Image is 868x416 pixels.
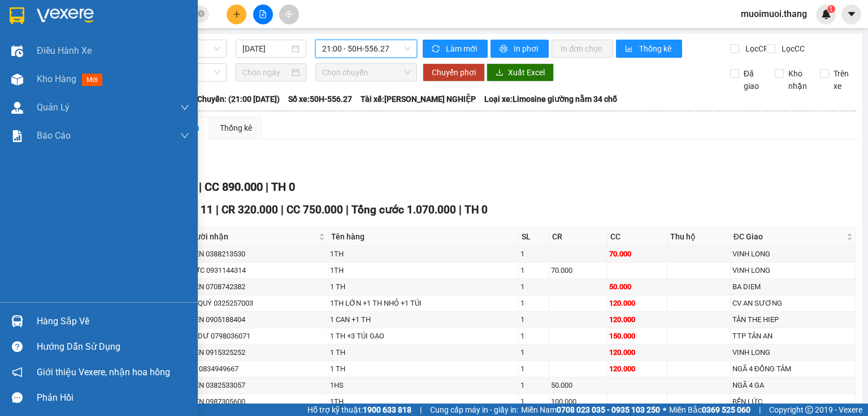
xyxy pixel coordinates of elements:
[279,5,299,24] button: aim
[777,42,806,55] span: Lọc CC
[37,44,92,58] span: Điều hành xe
[322,64,411,81] span: Chọn chuyến
[741,42,770,55] span: Lọc CR
[184,314,325,325] div: K TEN 0905188404
[420,404,422,416] span: |
[732,265,854,276] div: VINH LONG
[459,203,462,216] span: |
[12,392,23,403] span: message
[465,203,488,216] span: TH 0
[184,281,325,293] div: K TEN 0708742382
[732,281,854,293] div: BA DIEM
[732,331,854,342] div: TTP TÂN AN
[667,228,731,246] th: Thu hộ
[197,93,280,105] span: Chuyến: (21:00 [DATE])
[184,265,325,276] div: THỨC 0931144314
[430,404,518,416] span: Cung cấp máy in - giấy in:
[185,230,316,243] span: Người nhận
[180,103,189,112] span: down
[330,248,517,260] div: 1TH
[702,405,750,414] strong: 0369 525 060
[847,9,857,19] span: caret-down
[199,180,202,194] span: |
[307,404,411,416] span: Hỗ trợ kỹ thuật:
[732,347,854,358] div: VINH LONG
[11,315,23,327] img: warehouse-icon
[841,5,861,24] button: caret-down
[330,314,517,325] div: 1 CAN +1 TH
[11,45,23,57] img: warehouse-icon
[242,66,289,79] input: Chọn ngày
[520,363,547,375] div: 1
[732,314,854,325] div: TÂN THE HIEP
[520,265,547,276] div: 1
[330,298,517,309] div: 1TH LỚN +1 TH NHỎ +1 TÚI
[233,10,241,18] span: plus
[552,40,613,58] button: In đơn chọn
[432,45,441,54] span: sync
[609,331,665,342] div: 150.000
[829,67,857,92] span: Trên xe
[222,203,278,216] span: CR 320.000
[12,367,23,378] span: notification
[330,380,517,391] div: 1HS
[12,341,23,352] span: question-circle
[663,408,666,412] span: ⚪️
[180,131,189,140] span: down
[266,180,268,194] span: |
[732,7,816,21] span: muoimuoi.thang
[520,248,547,260] div: 1
[520,314,547,325] div: 1
[609,248,665,260] div: 70.000
[205,180,263,194] span: CC 890.000
[288,93,352,105] span: Số xe: 50H-556.27
[607,228,667,246] th: CC
[271,180,295,194] span: TH 0
[198,10,205,17] span: close-circle
[609,363,665,375] div: 120.000
[185,203,213,216] span: SL 11
[500,45,509,54] span: printer
[821,9,831,19] img: icon-new-feature
[557,405,660,414] strong: 0708 023 035 - 0935 103 250
[520,331,547,342] div: 1
[759,404,761,416] span: |
[520,298,547,309] div: 1
[184,396,325,408] div: K TEN 0987305600
[732,248,854,260] div: VINH LONG
[363,405,411,414] strong: 1900 633 818
[484,93,617,105] span: Loại xe: Limosine giường nằm 34 chỗ
[423,63,485,82] button: Chuyển phơi
[609,314,665,325] div: 120.000
[184,380,325,391] div: K TEN 0382533057
[805,406,813,414] span: copyright
[198,9,205,20] span: close-circle
[37,389,189,406] div: Phản hồi
[520,281,547,293] div: 1
[330,265,517,276] div: 1TH
[184,347,325,358] div: K TEN 0915325252
[322,40,411,57] span: 21:00 - 50H-556.27
[37,128,71,143] span: Báo cáo
[351,203,456,216] span: Tổng cước 1.070.000
[520,380,547,391] div: 1
[330,396,517,408] div: 1TH
[487,63,554,82] button: downloadXuất Excel
[609,347,665,358] div: 120.000
[732,363,854,375] div: NGÃ 4 ĐỒNG TÂM
[609,281,665,293] div: 50.000
[346,203,349,216] span: |
[184,298,325,309] div: CHÍ QUÝ 0325257003
[287,203,343,216] span: CC 750.000
[549,228,608,246] th: CR
[330,363,517,375] div: 1 TH
[10,7,24,24] img: logo-vxr
[732,298,854,309] div: CV AN SƯƠNG
[508,66,545,79] span: Xuất Excel
[520,347,547,358] div: 1
[184,331,325,342] div: THỊ DƯ 0798036071
[37,313,189,330] div: Hàng sắp về
[732,396,854,408] div: BẾN LỨC
[216,203,219,216] span: |
[281,203,284,216] span: |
